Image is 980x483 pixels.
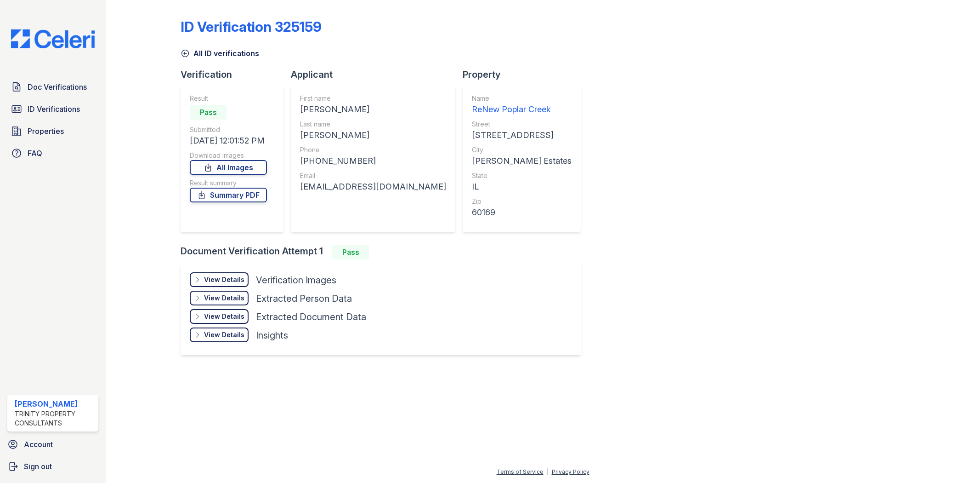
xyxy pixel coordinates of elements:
[256,292,352,305] div: Extracted Person Data
[7,100,98,118] a: ID Verifications
[497,468,544,475] a: Terms of Service
[300,180,446,193] div: [EMAIL_ADDRESS][DOMAIN_NAME]
[15,409,95,428] div: Trinity Property Consultants
[4,457,102,476] a: Sign out
[256,274,336,287] div: Verification Images
[28,148,42,159] span: FAQ
[204,293,244,303] div: View Details
[190,105,227,120] div: Pass
[28,126,64,137] span: Properties
[4,435,102,454] a: Account
[472,155,572,167] div: [PERSON_NAME] Estates
[472,94,572,103] div: Name
[472,145,572,155] div: City
[28,103,80,115] span: ID Verifications
[7,144,98,162] a: FAQ
[190,94,267,103] div: Result
[300,120,446,129] div: Last name
[472,103,572,116] div: ReNew Poplar Creek
[472,171,572,180] div: State
[24,439,53,450] span: Account
[300,155,446,167] div: [PHONE_NUMBER]
[204,275,244,284] div: View Details
[7,78,98,96] a: Doc Verifications
[181,245,588,259] div: Document Verification Attempt 1
[300,129,446,142] div: [PERSON_NAME]
[300,145,446,155] div: Phone
[472,120,572,129] div: Street
[4,29,102,48] img: CE_Logo_Blue-a8612792a0a2168367f1c8372b55b34899dd931a85d93a1a3d3e32e68fde9ad4.png
[472,180,572,193] div: IL
[7,122,98,140] a: Properties
[190,178,267,188] div: Result summary
[332,245,369,259] div: Pass
[15,398,95,409] div: [PERSON_NAME]
[190,188,267,202] a: Summary PDF
[190,160,267,175] a: All Images
[472,206,572,219] div: 60169
[300,94,446,103] div: First name
[472,129,572,142] div: [STREET_ADDRESS]
[941,446,971,474] iframe: chat widget
[190,134,267,147] div: [DATE] 12:01:52 PM
[24,461,52,472] span: Sign out
[552,468,589,475] a: Privacy Policy
[472,94,572,116] a: Name ReNew Poplar Creek
[181,48,259,59] a: All ID verifications
[204,312,244,321] div: View Details
[181,68,291,81] div: Verification
[472,197,572,206] div: Zip
[28,81,87,92] span: Doc Verifications
[291,68,463,81] div: Applicant
[190,151,267,160] div: Download Images
[190,125,267,134] div: Submitted
[547,468,549,475] div: |
[256,310,366,323] div: Extracted Document Data
[300,103,446,116] div: [PERSON_NAME]
[256,329,288,342] div: Insights
[181,18,322,35] div: ID Verification 325159
[463,68,588,81] div: Property
[204,330,244,339] div: View Details
[300,171,446,180] div: Email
